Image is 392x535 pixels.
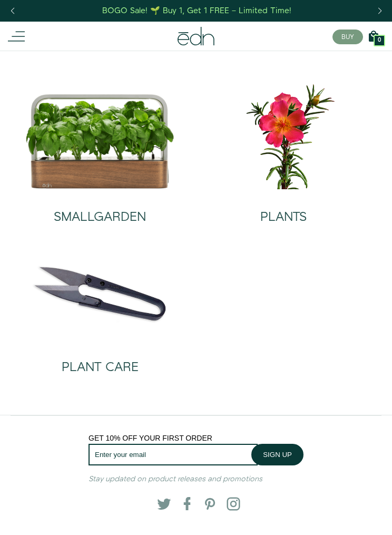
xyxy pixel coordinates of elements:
a: PLANTS [200,189,367,232]
h2: PLANT CARE [62,361,139,374]
a: PLANT CARE [17,339,183,383]
button: BUY [332,30,363,44]
a: SMALLGARDEN [25,189,175,232]
span: 0 [378,37,381,43]
input: Enter your email [89,444,258,465]
div: BOGO Sale! 🌱 Buy 1, Get 1 FREE – Limited Time! [102,5,291,16]
button: SIGN UP [251,444,303,465]
h2: SMALLGARDEN [54,210,146,224]
em: Stay updated on product releases and promotions [89,474,262,484]
span: GET 10% OFF YOUR FIRST ORDER [89,434,212,442]
a: BOGO Sale! 🌱 Buy 1, Get 1 FREE – Limited Time! [102,3,293,19]
h2: PLANTS [260,210,307,224]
